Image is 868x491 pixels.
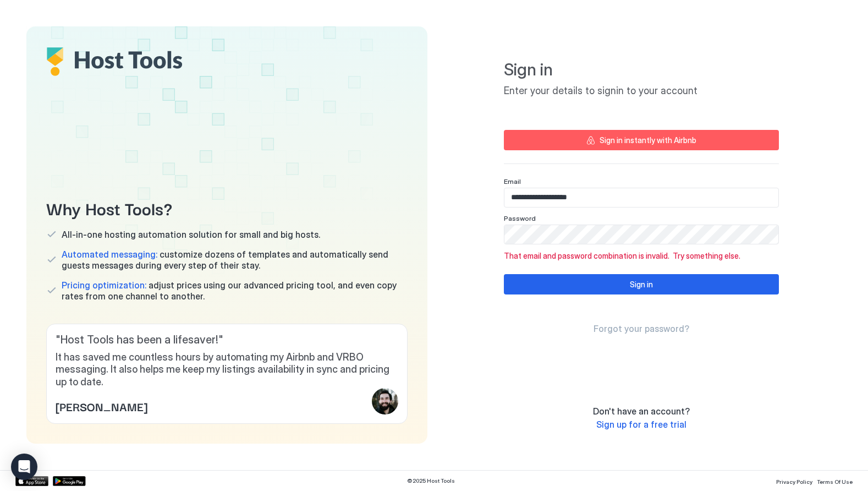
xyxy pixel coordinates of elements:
div: Open Intercom Messenger [11,454,37,480]
span: Forgot your password? [594,323,689,334]
input: Input Field [504,225,778,244]
span: Don't have an account? [593,406,690,417]
span: Pricing optimization: [62,280,146,291]
span: Why Host Tools? [46,195,408,220]
div: profile [372,388,398,414]
a: Sign up for a free trial [596,419,686,430]
span: Sign in [504,59,779,80]
span: Password [504,214,536,222]
span: Terms Of Use [817,478,853,485]
button: Sign in instantly with Airbnb [504,130,779,150]
a: Terms Of Use [817,475,853,487]
span: All-in-one hosting automation solution for small and big hosts. [62,229,320,240]
span: " Host Tools has been a lifesaver! " [56,333,398,347]
span: Privacy Policy [776,478,812,485]
span: Email [504,177,521,186]
div: Sign in instantly with Airbnb [600,134,696,146]
span: Automated messaging: [62,249,157,260]
span: [PERSON_NAME] [56,398,147,414]
a: Google Play Store [53,476,86,486]
span: Enter your details to signin to your account [504,85,779,97]
span: adjust prices using our advanced pricing tool, and even copy rates from one channel to another. [62,280,408,302]
a: Privacy Policy [776,475,812,487]
span: © 2025 Host Tools [407,477,455,484]
span: customize dozens of templates and automatically send guests messages during every step of their s... [62,249,408,271]
input: Input Field [504,188,778,207]
span: It has saved me countless hours by automating my Airbnb and VRBO messaging. It also helps me keep... [56,351,398,389]
span: That email and password combination is invalid. Try something else. [504,251,779,261]
a: Forgot your password? [594,323,689,335]
a: App Store [15,476,48,486]
div: Sign in [630,279,653,290]
button: Sign in [504,274,779,294]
